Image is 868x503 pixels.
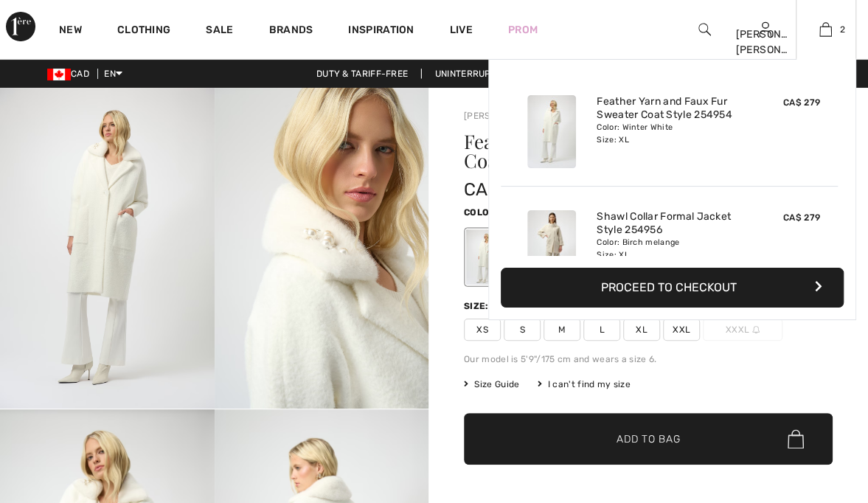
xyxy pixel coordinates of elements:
a: 2 [796,21,855,38]
span: L [583,319,620,341]
img: Shawl Collar Formal Jacket Style 254956 [527,210,576,283]
img: 1ère Avenue [6,12,35,41]
span: Size Guide [464,378,519,391]
span: EN [104,69,122,79]
div: I can't find my size [537,378,630,391]
img: search the website [698,21,711,38]
span: S [504,319,541,341]
div: Color: Birch melange Size: XL [597,237,742,260]
a: [PERSON_NAME] [464,111,538,121]
img: My Info [759,21,771,38]
div: [PERSON_NAME] [PERSON_NAME] [735,27,794,58]
a: Brands [269,24,313,39]
img: Feather Yarn and Faux Fur Sweater Coat Style 254954. 2 [215,88,429,409]
h1: Feather Yarn And Faux Fur Sweater Coat Style 254954 [464,132,771,170]
a: Live [450,22,473,38]
img: ring-m.svg [752,326,760,333]
img: Canadian Dollar [47,69,71,80]
a: Sign In [759,22,771,36]
a: Prom [508,22,538,38]
span: Add to Bag [617,431,680,447]
span: XL [623,319,660,341]
button: Add to Bag [464,413,833,465]
img: Feather Yarn and Faux Fur Sweater Coat Style 254954 [527,95,576,168]
a: Shawl Collar Formal Jacket Style 254956 [597,210,742,237]
img: Bag.svg [788,429,804,448]
span: XS [464,319,501,341]
img: My Bag [819,21,832,38]
span: XXXL [703,319,782,341]
span: XXL [663,319,700,341]
span: CA$ 279 [783,212,820,223]
span: CA$ 279 [464,179,534,200]
div: Size: [464,299,492,313]
button: Proceed to Checkout [501,268,844,308]
a: Clothing [117,24,170,39]
span: Color: [464,207,499,218]
span: CAD [47,69,95,79]
span: CA$ 279 [783,97,820,108]
span: 2 [839,23,844,36]
a: Feather Yarn and Faux Fur Sweater Coat Style 254954 [597,95,742,122]
span: Inspiration [348,24,414,39]
a: Sale [206,24,233,39]
div: Our model is 5'9"/175 cm and wears a size 6. [464,353,833,366]
span: M [544,319,580,341]
a: New [59,24,82,39]
div: Color: Winter White Size: XL [597,122,742,145]
div: Winter White [466,229,504,285]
